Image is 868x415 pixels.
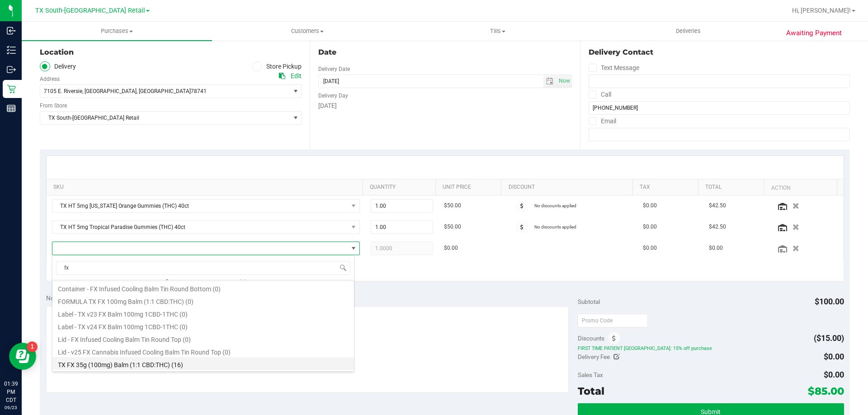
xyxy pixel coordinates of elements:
[814,333,844,343] span: ($15.00)
[52,199,360,213] span: NO DATA FOUND
[52,221,348,233] span: TX HT 5mg Tropical Paradise Gummies (THC) 40ct
[40,102,67,110] label: From Store
[589,115,616,128] label: Email
[578,345,844,351] span: FIRST TIME PATIENT [GEOGRAPHIC_DATA]: 15% off purchase
[764,179,836,196] th: Action
[578,353,610,360] span: Delivery Fee
[557,75,572,88] span: Set Current date
[9,343,36,370] iframe: Resource center
[212,27,402,35] span: Customers
[318,47,571,58] div: Date
[444,201,461,210] span: $50.00
[7,46,16,55] inline-svg: Inventory
[808,385,844,397] span: $85.00
[7,104,16,113] inline-svg: Reports
[4,380,18,404] p: 01:39 PM CDT
[557,75,571,88] span: select
[40,75,60,83] label: Address
[444,223,461,231] span: $50.00
[643,244,657,252] span: $0.00
[46,294,90,302] span: Notes (optional)
[212,22,402,41] a: Customers
[137,88,191,94] span: , [GEOGRAPHIC_DATA]
[402,22,593,41] a: Tills
[252,61,302,72] label: Store Pickup
[290,85,301,98] span: select
[291,71,302,81] div: Edit
[40,112,290,124] span: TX South-[GEOGRAPHIC_DATA] Retail
[643,201,657,210] span: $0.00
[7,65,16,74] inline-svg: Outbound
[824,370,844,379] span: $0.00
[27,341,38,352] iframe: Resource center unread badge
[191,88,207,94] span: 78741
[7,26,16,35] inline-svg: Inbound
[279,71,285,81] div: Copy address to clipboard
[403,27,592,35] span: Tills
[589,101,850,115] input: Format: (999) 999-9999
[709,223,726,231] span: $42.50
[444,244,458,252] span: $0.00
[543,75,557,88] span: select
[52,220,360,234] span: NO DATA FOUND
[7,84,16,93] inline-svg: Retail
[589,61,639,75] label: Text Message
[371,221,433,233] input: 1.00
[593,22,783,41] a: Deliveries
[613,354,620,360] i: Edit Delivery Fee
[709,201,726,210] span: $42.50
[792,7,851,14] span: Hi, [PERSON_NAME]!
[40,47,302,58] div: Location
[786,28,842,38] span: Awaiting Payment
[35,7,145,14] span: TX South-[GEOGRAPHIC_DATA] Retail
[290,112,301,124] span: select
[40,61,76,72] label: Delivery
[371,200,433,212] input: 1.00
[578,330,604,346] span: Discounts
[589,88,611,101] label: Call
[534,224,576,229] span: No discounts applied
[22,22,212,41] a: Purchases
[443,184,498,191] a: Unit Price
[318,65,350,73] label: Delivery Date
[44,88,82,94] span: 7105 E. Riversie
[643,223,657,231] span: $0.00
[578,385,604,397] span: Total
[578,371,603,378] span: Sales Tax
[578,314,648,327] input: Promo Code
[509,184,629,191] a: Discount
[815,297,844,306] span: $100.00
[82,88,137,94] span: , [GEOGRAPHIC_DATA]
[53,184,359,191] a: SKU
[534,203,576,208] span: No discounts applied
[22,27,212,35] span: Purchases
[705,184,760,191] a: Total
[664,27,713,35] span: Deliveries
[52,200,348,212] span: TX HT 5mg [US_STATE] Orange Gummies (THC) 40ct
[318,101,571,111] div: [DATE]
[370,184,432,191] a: Quantity
[589,75,850,88] input: Format: (999) 999-9999
[640,184,695,191] a: Tax
[709,244,723,252] span: $0.00
[4,404,18,411] p: 09/23
[578,298,600,305] span: Subtotal
[589,47,850,58] div: Delivery Contact
[318,92,348,100] label: Delivery Day
[824,352,844,361] span: $0.00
